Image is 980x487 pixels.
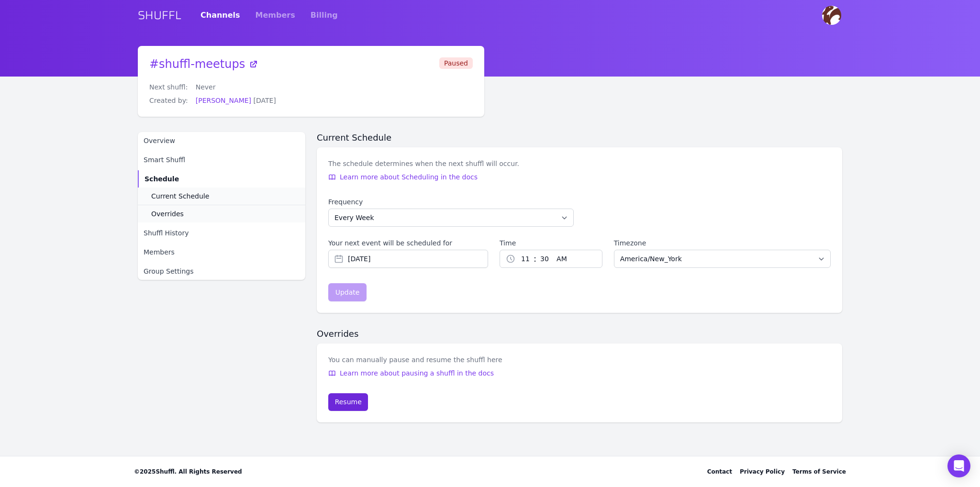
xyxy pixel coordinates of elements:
a: Members [256,2,295,29]
div: Resume [335,397,362,407]
a: Learn more about pausing a shuffl in the docs [328,368,502,378]
label: Your next event will be scheduled for [328,238,452,248]
label: Timezone [614,238,831,248]
span: © 2025 Shuffl. All Rights Reserved [134,468,242,476]
a: Schedule [138,170,305,188]
label: Frequency [328,197,574,207]
span: Learn more about Scheduling in the docs [340,172,478,182]
span: : [534,252,536,266]
a: Billing [311,2,338,29]
span: Members [144,247,175,257]
span: Learn more about pausing a shuffl in the docs [340,368,494,378]
span: Never [196,83,216,91]
div: The schedule determines when the next shuffl will occur. [328,159,519,168]
span: Shuffl History [144,228,189,238]
a: Overview [138,132,305,149]
dt: Next shuffl: [149,82,188,92]
span: [DATE] [253,97,276,104]
span: Group Settings [144,266,194,276]
div: You can manually pause and resume the shuffl here [328,355,502,365]
h2: Current Schedule [317,132,842,144]
span: Paused [439,57,473,69]
span: Overview [144,136,175,145]
dt: Created by: [149,96,188,105]
span: Smart Shuffl [144,155,185,165]
a: Learn more about Scheduling in the docs [328,172,519,182]
span: Current Schedule [151,191,209,201]
button: Update [328,283,367,301]
div: Open Intercom Messenger [947,454,970,477]
a: Overrides [138,205,305,222]
img: David Marin [822,6,841,25]
a: Channels [200,2,240,29]
label: Time [500,238,602,248]
a: Members [138,243,305,261]
button: User menu [821,5,842,26]
a: Terms of Service [792,468,846,476]
a: [PERSON_NAME] [196,97,251,104]
div: Contact [707,468,732,476]
a: Current Schedule [138,188,305,205]
span: # shuffl-meetups [149,57,245,71]
span: Schedule [145,174,179,184]
span: Overrides [151,209,184,219]
a: #shuffl-meetups [149,57,258,71]
a: Smart Shuffl [138,151,305,168]
button: Resume [328,393,368,411]
nav: Sidebar [138,132,305,280]
h2: Overrides [317,328,842,340]
a: Shuffl History [138,224,305,242]
a: SHUFFL [138,8,181,23]
a: Group Settings [138,263,305,280]
a: Privacy Policy [740,468,785,476]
